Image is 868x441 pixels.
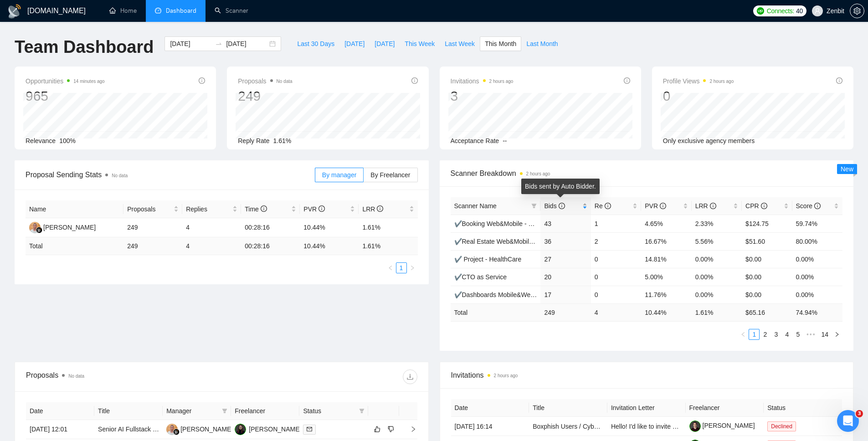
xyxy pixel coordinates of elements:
[559,203,565,209] span: info-circle
[166,425,233,432] a: MU[PERSON_NAME]
[742,286,792,303] td: $0.00
[796,202,821,210] span: Score
[749,329,760,340] li: 1
[454,238,564,245] a: ✔️Real Estate Web&Mobile - Project +
[745,202,767,210] span: CPR
[182,237,241,255] td: 4
[451,417,529,436] td: [DATE] 16:14
[318,205,325,212] span: info-circle
[396,263,406,273] a: 1
[454,220,602,227] a: ✔️Booking Web&Mobile - Project - high performed +
[241,237,300,255] td: 00:28:16
[166,406,218,416] span: Manager
[624,77,630,84] span: info-circle
[529,199,539,213] span: filter
[781,329,792,340] li: 4
[186,204,231,214] span: Replies
[760,329,770,340] li: 2
[385,262,396,273] button: left
[760,329,770,339] a: 2
[359,218,417,237] td: 1.61%
[372,424,383,435] button: like
[405,39,435,49] span: This Week
[7,4,22,19] img: logo
[526,171,550,176] time: 2 hours ago
[166,7,196,15] span: Dashboard
[215,40,222,47] span: to
[533,423,774,430] a: Boxphish Users / Cyber Awareness Leaders in [GEOGRAPHIC_DATA] – Paid Survey
[836,77,842,84] span: info-circle
[645,202,666,210] span: PVR
[407,262,418,273] li: Next Page
[26,87,105,105] div: 965
[792,268,842,286] td: 0.00%
[818,329,832,340] li: 14
[529,417,607,436] td: Boxphish Users / Cyber Awareness Leaders in UK – Paid Survey
[109,7,137,15] a: homeHome
[540,303,591,321] td: 249
[489,79,514,84] time: 2 hours ago
[540,286,591,303] td: 17
[300,218,359,237] td: 10.44%
[163,402,231,420] th: Manager
[663,76,734,87] span: Profile Views
[485,39,516,49] span: This Month
[123,200,182,218] th: Proposals
[792,250,842,268] td: 0.00%
[742,268,792,286] td: $0.00
[540,232,591,250] td: 36
[740,332,746,337] span: left
[68,374,84,379] span: No data
[521,36,563,51] button: Last Month
[43,222,96,232] div: [PERSON_NAME]
[166,424,178,435] img: MU
[182,218,241,237] td: 4
[793,329,803,339] a: 5
[692,303,742,321] td: 1.61 %
[403,426,416,432] span: right
[832,329,842,340] li: Next Page
[796,6,803,16] span: 40
[385,424,396,435] button: dislike
[235,425,301,432] a: LD[PERSON_NAME]
[709,79,734,84] time: 2 hours ago
[480,36,521,51] button: This Month
[112,173,128,178] span: No data
[277,79,293,84] span: No data
[803,329,818,340] li: Next 5 Pages
[26,200,123,218] th: Name
[757,7,764,15] img: upwork-logo.png
[544,202,565,210] span: Bids
[370,171,410,179] span: By Freelancer
[388,265,393,271] span: left
[222,408,227,414] span: filter
[445,39,475,49] span: Last Week
[123,218,182,237] td: 249
[235,424,246,435] img: LD
[692,286,742,303] td: 0.00%
[454,256,522,263] a: ✔️ Project - HealthCare
[850,7,864,15] span: setting
[29,223,96,231] a: MU[PERSON_NAME]
[792,232,842,250] td: 80.00%
[454,291,571,298] a: ✔️Dashboards Mobile&WebApp - Project
[607,399,686,417] th: Invitation Letter
[344,39,365,49] span: [DATE]
[521,179,600,194] div: Bids sent by Auto Bidder.
[297,39,334,49] span: Last 30 Days
[850,4,864,18] button: setting
[742,215,792,232] td: $124.75
[526,39,558,49] span: Last Month
[451,76,514,87] span: Invitations
[388,426,394,433] span: dislike
[591,286,641,303] td: 0
[764,399,842,417] th: Status
[362,205,383,213] span: LRR
[841,165,853,173] span: New
[396,262,407,273] li: 1
[641,215,691,232] td: 4.65%
[26,369,221,384] div: Proposals
[215,7,248,15] a: searchScanner
[770,329,781,340] li: 3
[767,421,796,431] span: Declined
